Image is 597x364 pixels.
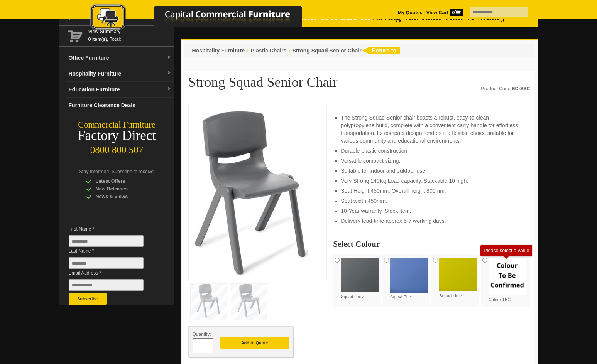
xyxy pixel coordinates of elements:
img: Capital Commercial Furniture Logo [69,4,339,32]
a: Education Furnituredropdown [66,82,174,98]
li: Very Strong 140Kg Load capacity. Stackable 10 high. [341,177,522,185]
img: Squad Blue [390,258,428,293]
h1: Strong Squad Senior Chair [188,75,530,94]
a: Plastic Chairs [251,47,287,54]
img: Colour TBC [489,258,526,295]
div: Factory Direct [59,130,174,141]
strong: ED-SSC [512,86,530,91]
span: Stay Informed [79,169,109,174]
label: Squad Lime [439,258,477,299]
img: Strong Squad Senior Chair [193,110,308,275]
a: Furniture Clearance Deals [66,98,174,113]
a: Hospitality Furniture [192,47,245,54]
label: Colour TBC [489,258,526,303]
span: Quantity: [193,332,211,337]
a: My Quotes [398,10,423,15]
li: › [288,47,290,54]
strong: View Cart [426,10,463,15]
div: New Releases [86,185,159,193]
button: Add to Quote [220,337,289,349]
h2: Select Colour [333,240,530,248]
img: return to [362,47,400,54]
button: Subscribe [69,293,107,305]
img: Squad Lime [439,258,477,291]
input: First Name * [69,235,144,247]
span: Subscribe to receive: [112,169,155,174]
div: Please select a value [484,248,529,253]
div: Product Code: [481,85,530,93]
a: Office Furnituredropdown [66,50,174,66]
li: Versatile compact sizing. [341,157,522,165]
img: dropdown [167,55,171,60]
li: Seat width 450mm. [341,197,522,205]
img: dropdown [167,71,171,76]
div: 0800 800 507 [59,141,174,155]
a: View Cart0 [425,10,462,15]
label: Squad Grey [341,258,379,300]
span: First Name * [69,225,155,233]
div: Commercial Furniture [59,120,174,130]
a: Hospitality Furnituredropdown [66,66,174,82]
a: Capital Commercial Furniture Logo [69,4,339,34]
li: 10-Year warranty. Stock item. [341,207,522,215]
span: Last Name * [69,247,155,255]
input: Email Address * [69,279,144,291]
img: Squad Grey [341,258,379,292]
li: The Strong Squad Senior chair boasts a robust, easy-to-clean polypropylene build, complete with a... [341,114,522,145]
li: Delivery lead-time approx 5-7 working days. [341,217,522,225]
span: Email Address * [69,269,155,277]
img: dropdown [167,87,171,91]
li: Durable plastic construction. [341,147,522,155]
span: 0 [450,9,463,16]
input: Last Name * [69,257,144,269]
li: Suitable for indoor and outdoor use. [341,167,522,175]
div: News & Views [86,193,159,201]
label: Squad Blue [390,258,428,300]
li: Seat Height 450mm. Overall height 800mm. [341,187,522,195]
li: › [247,47,249,54]
a: Strong Squad Senior Chair [293,47,362,54]
div: Latest Offers [86,177,159,185]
